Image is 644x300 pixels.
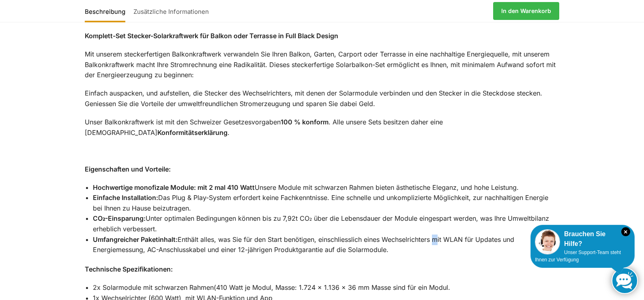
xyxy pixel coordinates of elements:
li: Das Plug & Play-System erfordert keine Fachkenntnisse. Eine schnelle und unkomplizierte Möglichke... [93,193,559,213]
strong: Komplett-Set Stecker-Solarkraftwerk für Balkon oder Terrasse in Full Black Design [85,32,338,40]
strong: 100 % konform [281,118,328,126]
strong: Eigenschaften und Vorteile: [85,165,171,173]
strong: Technische Spezifikationen: [85,265,173,273]
p: Mit unserem steckerfertigen Balkonkraftwerk verwandeln Sie Ihren Balkon, Garten, Carport oder Ter... [85,49,559,80]
p: Unser Balkonkraftwerk ist mit den Schweizer Gesetzesvorgaben . Alle unsere Sets besitzen daher ei... [85,117,559,138]
li: Unter optimalen Bedingungen können bis zu 7,92t CO₂ über die Lebensdauer der Module eingespart we... [93,213,559,234]
strong: Umfangreicher Paketinhalt: [93,235,178,243]
li: Unsere Module mit schwarzen Rahmen bieten ästhetische Eleganz, und hohe Leistung. [93,183,559,193]
strong: Einfache Installation: [93,193,158,202]
strong: Konformitätserklärung [157,128,228,137]
div: Brauchen Sie Hilfe? [535,229,630,249]
strong: Hochwertige monofizale Module: mit 2 mal 410 Watt [93,183,255,191]
span: Unser Support-Team steht Ihnen zur Verfügung [535,250,621,263]
img: Customer service [535,229,560,254]
li: Enthält alles, was Sie für den Start benötigen, einschliesslich eines Wechselrichters mit WLAN fü... [93,235,559,255]
strong: CO₂-Einsparung: [93,214,146,222]
i: Schließen [621,227,630,236]
li: 2x Solarmodule mit schwarzen Rahmen(410 Watt je Modul, Masse: 1.724 x 1.136 x 36 mm Masse sind fü... [93,283,559,293]
p: Einfach auspacken, und aufstellen, die Stecker des Wechselrichters, mit denen der Solarmodule ver... [85,88,559,109]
